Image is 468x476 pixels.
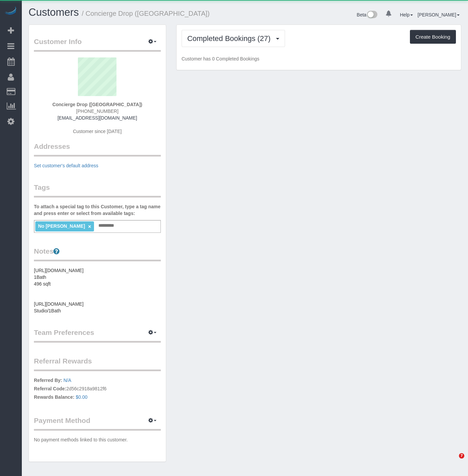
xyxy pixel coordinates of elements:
[76,394,88,400] a: $0.00
[52,102,142,107] strong: Concierge Drop ([GEOGRAPHIC_DATA])
[57,115,137,121] a: [EMAIL_ADDRESS][DOMAIN_NAME]
[34,246,161,261] legend: Notes
[4,7,17,16] img: Automaid Logo
[34,328,161,343] legend: Team Preferences
[38,223,85,229] span: No [PERSON_NAME]
[34,203,161,217] label: To attach a special tag to this Customer, type a tag name and press enter or select from availabl...
[366,11,377,19] img: New interface
[34,377,62,384] label: Referred By:
[34,163,98,168] a: Set customer's default address
[34,394,75,400] label: Rewards Balance:
[82,10,210,17] small: / Concierge Drop ([GEOGRAPHIC_DATA])
[34,182,161,198] legend: Tags
[187,34,274,43] span: Completed Bookings (27)
[445,453,461,469] iframe: Intercom live chat
[34,37,161,52] legend: Customer Info
[34,385,66,392] label: Referral Code:
[182,30,285,47] button: Completed Bookings (27)
[182,55,456,62] p: Customer has 0 Completed Bookings
[418,12,460,17] a: [PERSON_NAME]
[34,356,161,371] legend: Referral Rewards
[88,224,91,229] a: ×
[459,453,464,459] span: 7
[357,12,378,17] a: Beta
[29,6,79,18] a: Customers
[34,436,161,443] p: No payment methods linked to this customer.
[34,416,161,431] legend: Payment Method
[63,378,71,383] a: N/A
[34,267,161,314] pre: [URL][DOMAIN_NAME] 1Bath 496 sqft [URL][DOMAIN_NAME] Studio/1Bath
[410,30,456,44] button: Create Booking
[76,109,119,114] span: [PHONE_NUMBER]
[400,12,413,17] a: Help
[34,377,161,402] p: 2d56c2918a9812f6
[73,129,122,134] span: Customer since [DATE]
